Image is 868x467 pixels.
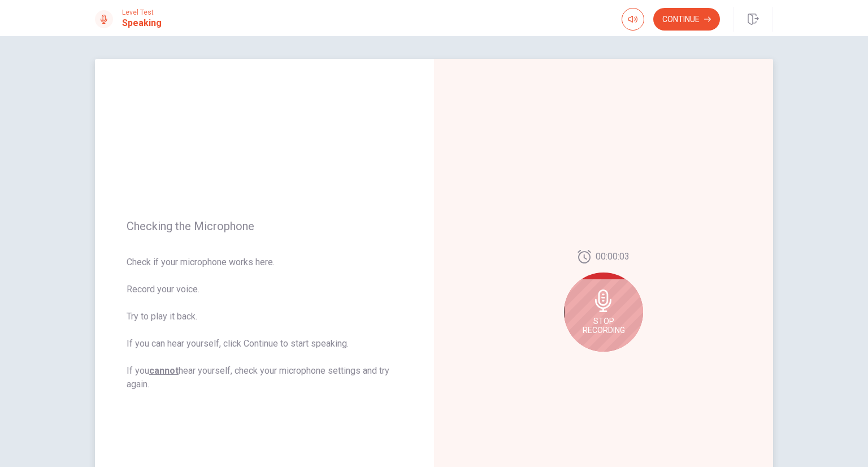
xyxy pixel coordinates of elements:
h1: Speaking [122,16,162,30]
u: cannot [149,365,179,376]
span: Stop Recording [583,317,625,335]
span: 00:00:03 [596,250,630,263]
span: Level Test [122,8,162,16]
div: Stop Recording [564,273,643,352]
button: Continue [653,8,720,31]
span: Checking the Microphone [127,219,402,233]
span: Check if your microphone works here. Record your voice. Try to play it back. If you can hear your... [127,256,402,391]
